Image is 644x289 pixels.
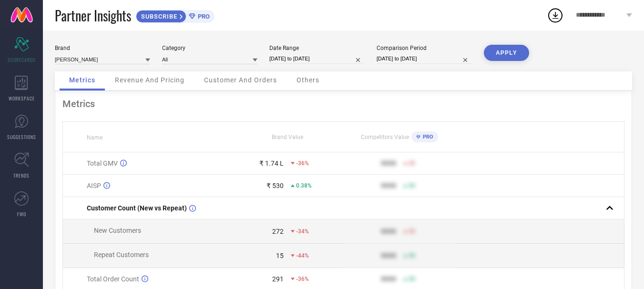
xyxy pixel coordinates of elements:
[381,159,396,167] div: 9999
[381,228,396,235] div: 9999
[204,76,277,84] span: Customer And Orders
[9,95,35,102] span: WORKSPACE
[276,252,284,259] div: 15
[296,228,309,235] span: -34%
[381,182,396,189] div: 9999
[13,172,30,179] span: TRENDS
[162,45,257,51] div: Category
[55,45,150,51] div: Brand
[8,56,36,63] span: SCORECARDS
[272,228,284,235] div: 272
[272,134,303,140] span: Brand Value
[409,252,415,259] span: 50
[409,228,415,235] span: 50
[115,76,184,84] span: Revenue And Pricing
[377,54,472,64] input: Select comparison period
[136,13,180,20] span: SUBSCRIBE
[381,275,396,283] div: 9999
[94,227,141,234] span: New Customers
[136,8,215,23] a: SUBSCRIBEPRO
[296,182,312,189] span: 0.38%
[296,252,309,259] span: -44%
[266,182,284,189] div: ₹ 530
[296,76,319,84] span: Others
[94,251,149,259] span: Repeat Customers
[272,275,284,283] div: 291
[17,210,26,218] span: FWD
[69,76,95,84] span: Metrics
[259,159,284,167] div: ₹ 1.74 L
[381,252,396,259] div: 9999
[361,134,409,140] span: Competitors Value
[296,276,309,282] span: -36%
[409,160,415,167] span: 50
[87,204,187,212] span: Customer Count (New vs Repeat)
[409,276,415,282] span: 50
[87,159,118,167] span: Total GMV
[377,45,472,51] div: Comparison Period
[296,160,309,167] span: -36%
[87,134,102,141] span: Name
[87,275,139,283] span: Total Order Count
[7,133,36,140] span: SUGGESTIONS
[55,6,131,25] span: Partner Insights
[269,54,365,64] input: Select date range
[547,7,564,24] div: Open download list
[195,13,210,20] span: PRO
[269,45,365,51] div: Date Range
[420,134,433,140] span: PRO
[484,45,529,61] button: APPLY
[409,182,415,189] span: 50
[62,98,624,110] div: Metrics
[87,182,101,189] span: AISP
